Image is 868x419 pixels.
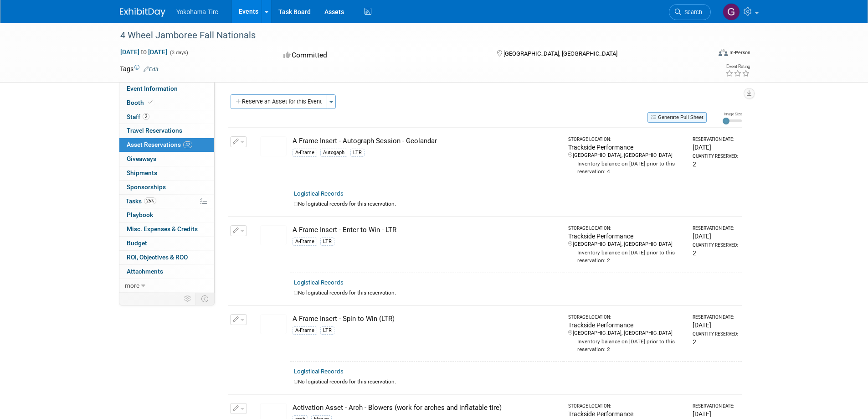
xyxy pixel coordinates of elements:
[723,111,742,117] div: Image Size
[568,152,685,159] div: [GEOGRAPHIC_DATA], [GEOGRAPHIC_DATA]
[568,143,685,152] div: Trackside Performance
[693,403,738,409] div: Reservation Date:
[693,409,738,419] div: [DATE]
[294,190,344,197] a: Logistical Records
[183,141,192,148] span: 42
[127,268,163,275] span: Attachments
[320,238,334,246] div: LTR
[719,49,728,56] img: Format-Inperson.png
[320,326,334,335] div: LTR
[127,155,156,162] span: Giveaways
[260,136,287,156] img: View Images
[119,166,214,180] a: Shipments
[693,153,738,160] div: Quantity Reserved:
[119,124,214,138] a: Travel Reservations
[127,85,178,92] span: Event Information
[657,47,751,61] div: Event Format
[681,9,702,16] span: Search
[144,197,156,204] span: 25%
[293,225,560,235] div: A Frame Insert - Enter to Win - LTR
[180,293,196,305] td: Personalize Event Tab Strip
[568,232,685,241] div: Trackside Performance
[294,200,738,208] div: No logistical records for this reservation.
[195,293,214,305] td: Toggle Event Tabs
[568,330,685,337] div: [GEOGRAPHIC_DATA], [GEOGRAPHIC_DATA]
[293,136,560,146] div: A Frame Insert - Autograph Session - Geolandar
[120,8,165,17] img: ExhibitDay
[693,232,738,241] div: [DATE]
[568,337,685,353] div: Inventory balance on [DATE] prior to this reservation: 2
[139,48,148,56] span: to
[260,314,287,334] img: View Images
[320,149,347,157] div: Autogaph
[693,248,738,258] div: 2
[119,208,214,222] a: Playbook
[693,314,738,321] div: Reservation Date:
[127,141,192,148] span: Asset Reservations
[568,314,685,321] div: Storage Location:
[119,138,214,152] a: Asset Reservations42
[293,238,317,246] div: A-Frame
[350,149,365,157] div: LTR
[293,149,317,157] div: A-Frame
[231,94,327,109] button: Reserve an Asset for this Event
[176,8,219,16] span: Yokohama Tire
[120,48,168,56] span: [DATE] [DATE]
[119,195,214,208] a: Tasks25%
[120,64,159,73] td: Tags
[568,403,685,409] div: Storage Location:
[568,248,685,264] div: Inventory balance on [DATE] prior to this reservation: 2
[127,183,166,191] span: Sponsorships
[293,403,560,413] div: Activation Asset - Arch - Blowers (work for arches and inflatable tire)
[127,99,154,106] span: Booth
[119,265,214,279] a: Attachments
[693,136,738,143] div: Reservation Date:
[568,409,685,419] div: Trackside Performance
[119,110,214,124] a: Staff2
[117,27,697,44] div: 4 Wheel Jamboree Fall Nationals
[693,321,738,330] div: [DATE]
[293,326,317,335] div: A-Frame
[294,368,344,375] a: Logistical Records
[647,112,707,123] button: Generate Pull Sheet
[568,321,685,330] div: Trackside Performance
[169,50,188,56] span: (3 days)
[144,66,159,72] a: Edit
[119,152,214,166] a: Giveaways
[119,96,214,110] a: Booth
[294,378,738,386] div: No logistical records for this reservation.
[119,181,214,194] a: Sponsorships
[693,160,738,169] div: 2
[127,169,157,176] span: Shipments
[127,225,198,233] span: Misc. Expenses & Credits
[127,113,149,120] span: Staff
[119,279,214,293] a: more
[127,239,147,247] span: Budget
[281,47,482,63] div: Committed
[143,113,149,120] span: 2
[119,222,214,236] a: Misc. Expenses & Credits
[669,4,711,20] a: Search
[729,49,750,56] div: In-Person
[693,242,738,248] div: Quantity Reserved:
[260,225,287,245] img: View Images
[294,279,344,286] a: Logistical Records
[693,331,738,337] div: Quantity Reserved:
[693,225,738,232] div: Reservation Date:
[568,136,685,143] div: Storage Location:
[294,289,738,297] div: No logistical records for this reservation.
[119,251,214,264] a: ROI, Objectives & ROO
[568,241,685,248] div: [GEOGRAPHIC_DATA], [GEOGRAPHIC_DATA]
[127,253,188,261] span: ROI, Objectives & ROO
[725,64,750,69] div: Event Rating
[119,82,214,96] a: Event Information
[119,237,214,250] a: Budget
[568,159,685,176] div: Inventory balance on [DATE] prior to this reservation: 4
[568,225,685,232] div: Storage Location:
[693,337,738,347] div: 2
[293,314,560,324] div: A Frame Insert - Spin to Win (LTR)
[503,50,617,57] span: [GEOGRAPHIC_DATA], [GEOGRAPHIC_DATA]
[723,3,740,21] img: gina Witter
[693,143,738,152] div: [DATE]
[127,127,182,134] span: Travel Reservations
